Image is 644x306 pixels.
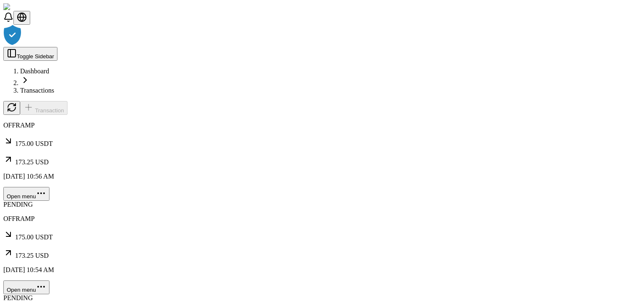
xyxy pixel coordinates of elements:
[3,215,641,223] p: OFFRAMP
[3,154,641,166] p: 173.25 USD
[3,280,49,294] button: Open menu
[20,87,54,94] a: Transactions
[3,248,641,259] p: 173.25 USD
[3,136,641,148] p: 175.00 USDT
[3,294,641,302] div: PENDING
[3,187,49,201] button: Open menu
[20,67,49,75] a: Dashboard
[7,287,36,293] span: Open menu
[7,193,36,200] span: Open menu
[17,53,54,60] span: Toggle Sidebar
[3,67,641,94] nav: breadcrumb
[3,173,641,180] p: [DATE] 10:56 AM
[3,3,53,11] img: ShieldPay Logo
[20,101,68,115] button: Transaction
[3,122,641,129] p: OFFRAMP
[3,201,641,208] div: PENDING
[35,107,64,114] span: Transaction
[3,47,57,61] button: Toggle Sidebar
[3,229,641,241] p: 175.00 USDT
[3,266,641,274] p: [DATE] 10:54 AM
